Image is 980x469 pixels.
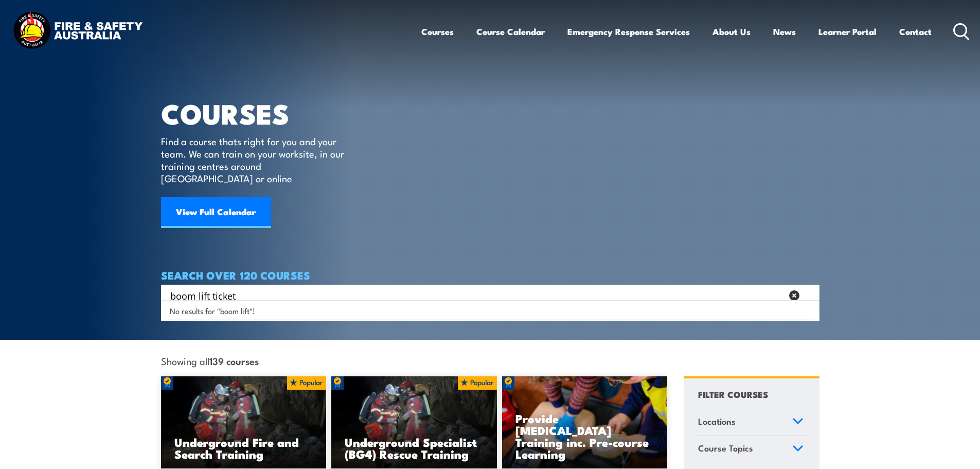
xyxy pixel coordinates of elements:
a: Course Topics [693,436,808,463]
img: Low Voltage Rescue and Provide CPR [502,376,668,469]
a: Courses [421,18,454,45]
h4: FILTER COURSES [698,387,768,401]
span: Course Topics [698,441,753,455]
a: Emergency Response Services [567,18,690,45]
span: Showing all [161,355,259,366]
span: Locations [698,414,736,428]
a: Locations [693,409,808,436]
a: Underground Fire and Search Training [161,376,327,469]
p: Find a course thats right for you and your team. We can train on your worksite, in our training c... [161,135,349,184]
h3: Underground Specialist (BG4) Rescue Training [345,436,484,460]
h3: Underground Fire and Search Training [174,436,313,460]
h1: COURSES [161,101,359,125]
form: Search form [172,288,785,303]
img: Underground mine rescue [161,376,327,469]
a: Course Calendar [476,18,545,45]
input: Search input [170,288,782,303]
a: View Full Calendar [161,197,271,228]
strong: 139 courses [209,354,259,368]
button: Search magnifier button [801,288,816,303]
a: Underground Specialist (BG4) Rescue Training [331,376,497,469]
h3: Provide [MEDICAL_DATA] Training inc. Pre-course Learning [515,412,654,460]
a: Learner Portal [818,18,877,45]
a: Contact [899,18,932,45]
h4: SEARCH OVER 120 COURSES [161,269,819,281]
a: News [773,18,796,45]
a: About Us [712,18,751,45]
img: Underground mine rescue [331,376,497,469]
a: Provide [MEDICAL_DATA] Training inc. Pre-course Learning [502,376,668,469]
span: No results for "boom lift"! [170,306,255,316]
